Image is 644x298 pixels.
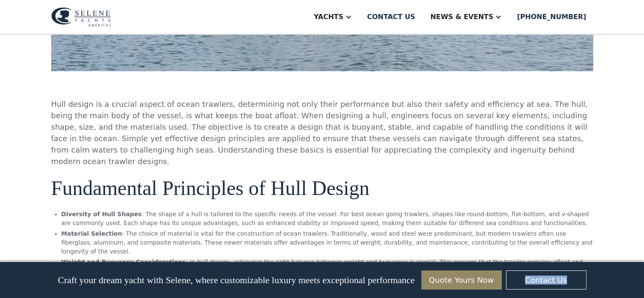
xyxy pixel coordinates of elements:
[506,270,586,290] a: Contact Us
[58,275,415,286] p: Craft your dream yacht with Selene, where customizable luxury meets exceptional performance
[61,258,593,276] li: : In hull design, achieving the right balance between weight and buoyancy is crucial. This ensure...
[61,230,122,237] strong: Material Selection
[51,7,111,27] img: logo
[51,98,593,167] p: Hull design is a crucial aspect of ocean trawlers, determining not only their performance but als...
[430,12,493,22] div: News & EVENTS
[367,12,415,22] div: Contact us
[314,12,343,22] div: Yachts
[421,270,502,290] a: Quote Yours Now
[61,259,186,265] strong: Weight and Buoyancy Considerations
[61,210,593,228] li: : The shape of a hull is tailored to the specific needs of the vessel. For best ocean going trawl...
[61,211,142,217] strong: Diversity of Hull Shapes
[51,177,593,200] h2: Fundamental Principles of Hull Design
[517,12,586,22] div: [PHONE_NUMBER]
[61,229,593,256] li: : The choice of material is vital for the construction of ocean trawlers. Traditionally, wood and...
